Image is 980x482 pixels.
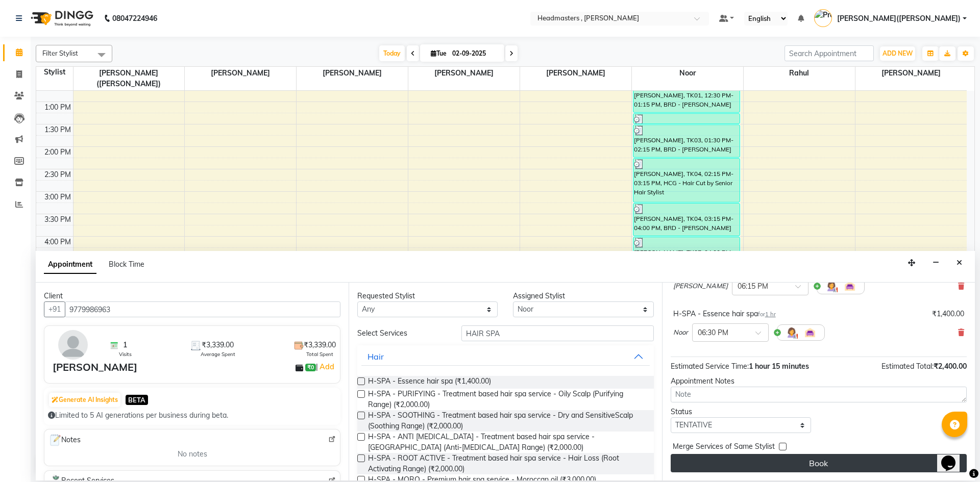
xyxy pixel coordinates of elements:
span: ₹0 [305,364,316,372]
span: H-SPA - SOOTHING - Treatment based hair spa service - Dry and SensitiveScalp (Soothing Range) (₹2... [368,410,645,432]
div: 3:00 PM [42,192,73,202]
span: Estimated Service Time: [671,362,749,371]
span: BETA [126,395,148,404]
span: [PERSON_NAME] [673,281,728,291]
span: [PERSON_NAME]([PERSON_NAME]) [73,67,185,90]
span: Filter Stylist [42,49,78,57]
img: Hairdresser.png [825,280,838,292]
span: 1 [123,340,127,350]
img: Interior.png [844,280,856,292]
div: [PERSON_NAME] [53,360,137,375]
button: Close [952,255,967,271]
div: Requested Stylist [357,291,498,301]
button: Generate AI Insights [49,393,120,407]
span: Total Spent [306,350,333,358]
div: Stylist [36,67,73,78]
b: 08047224946 [112,4,157,33]
span: H-SPA - ROOT ACTIVE - Treatment based hair spa service - Hair Loss (Root Activating Range) (₹2,00... [368,453,645,474]
span: [PERSON_NAME] [185,67,296,80]
input: Search Appointment [785,45,874,61]
div: H-SPA - Essence hair spa [673,309,776,319]
div: Status [671,407,811,417]
span: [PERSON_NAME] [520,67,631,80]
div: [PERSON_NAME], TK01, 12:30 PM-01:15 PM, BRD - [PERSON_NAME] [633,80,740,112]
span: ₹3,339.00 [304,340,336,350]
span: Noor [632,67,743,80]
span: Block Time [109,260,144,269]
span: Today [379,45,405,61]
input: Search by Name/Mobile/Email/Code [65,301,340,317]
div: Client [44,291,340,301]
small: for [758,311,776,318]
div: [PERSON_NAME], TK01, 01:15 PM-01:30 PM, O3-MSK-DTAN - D-Tan Pack [633,114,740,123]
div: 3:30 PM [42,214,73,225]
span: Tue [428,49,449,57]
span: [PERSON_NAME] [855,67,967,80]
img: Hairdresser.png [786,326,798,339]
div: 4:00 PM [42,237,73,247]
span: 1 hr [765,311,776,318]
span: H-SPA - ANTI [MEDICAL_DATA] - Treatment based hair spa service - [GEOGRAPHIC_DATA] (Anti-[MEDICAL... [368,432,645,453]
span: [PERSON_NAME]([PERSON_NAME]) [837,13,961,24]
div: Appointment Notes [671,376,967,387]
span: Average Spent [201,350,235,358]
div: 2:00 PM [42,147,73,158]
span: 1 hour 15 minutes [749,362,809,371]
img: Pramod gupta(shaurya) [814,9,832,27]
iframe: chat widget [937,441,970,472]
div: Limited to 5 AI generations per business during beta. [48,410,336,421]
span: ADD NEW [883,49,913,57]
button: ADD NEW [880,46,915,61]
span: ₹2,400.00 [934,362,967,371]
img: avatar [58,330,88,360]
span: Notes [48,434,81,447]
span: ₹3,339.00 [202,340,234,350]
span: Estimated Total: [881,362,934,371]
span: [PERSON_NAME] [408,67,520,80]
div: 2:30 PM [42,169,73,180]
div: 1:00 PM [42,102,73,113]
div: [PERSON_NAME], TK04, 02:15 PM-03:15 PM, HCG - Hair Cut by Senior Hair Stylist [633,159,740,202]
div: [PERSON_NAME], TK07, 04:00 PM-04:45 PM, BD - Blow dry [633,237,740,269]
div: Select Services [350,328,453,339]
input: 2025-09-02 [449,46,500,61]
div: ₹1,400.00 [932,309,964,319]
span: H-SPA - PURIFYING - Treatment based hair spa service - Oily Scalp (Purifying Range) (₹2,000.00) [368,389,645,410]
span: [PERSON_NAME] [297,67,408,80]
img: logo [26,4,96,33]
div: 1:30 PM [42,124,73,135]
button: Hair [361,347,649,366]
div: Assigned Stylist [513,291,653,301]
a: Add [318,361,336,373]
span: H-SPA - Essence hair spa (₹1,400.00) [368,376,491,389]
span: Rahul [744,67,855,80]
button: +91 [44,301,65,317]
span: Appointment [44,256,96,274]
span: | [316,361,336,373]
span: No notes [178,449,207,460]
span: Noor [673,327,688,338]
span: Visits [119,350,132,358]
button: Book [671,454,967,472]
span: Merge Services of Same Stylist [673,441,775,454]
img: Interior.png [804,326,816,339]
input: Search by service name [461,325,654,341]
div: [PERSON_NAME], TK04, 03:15 PM-04:00 PM, BRD - [PERSON_NAME] [633,204,740,236]
div: Hair [367,350,384,363]
div: [PERSON_NAME], TK03, 01:30 PM-02:15 PM, BRD - [PERSON_NAME] [633,125,740,157]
